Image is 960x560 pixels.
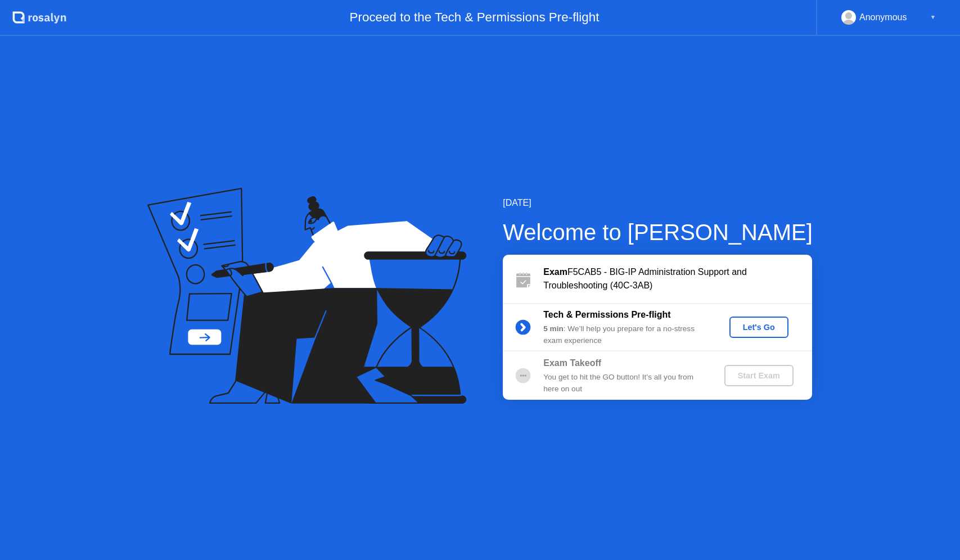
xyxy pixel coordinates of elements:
b: 5 min [543,324,564,333]
div: Start Exam [729,371,789,380]
div: Welcome to [PERSON_NAME] [503,215,813,249]
b: Tech & Permissions Pre-flight [543,310,670,319]
div: Let's Go [734,323,784,332]
b: Exam [543,267,567,277]
div: F5CAB5 - BIG-IP Administration Support and Troubleshooting (40C-3AB) [543,265,812,292]
button: Let's Go [729,317,788,338]
div: ▼ [930,10,936,25]
div: You get to hit the GO button! It’s all you from here on out [543,372,705,395]
div: [DATE] [503,196,813,210]
div: Anonymous [859,10,907,25]
div: : We’ll help you prepare for a no-stress exam experience [543,323,705,346]
button: Start Exam [724,365,794,386]
b: Exam Takeoff [543,358,601,368]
